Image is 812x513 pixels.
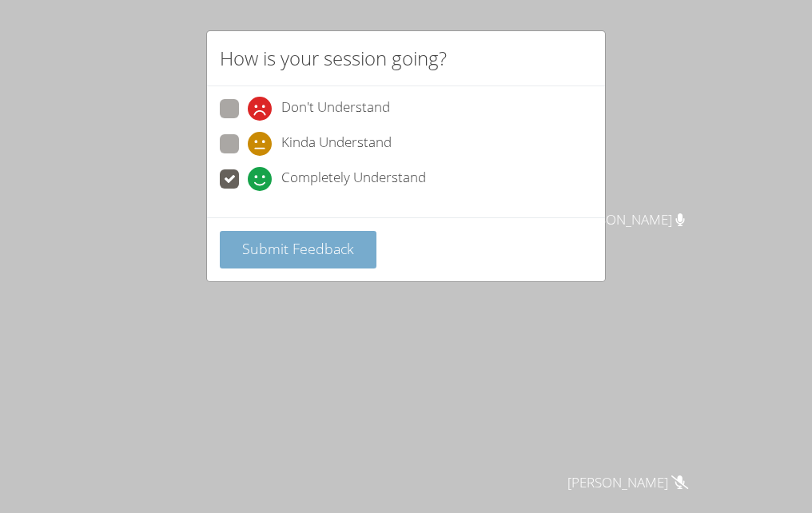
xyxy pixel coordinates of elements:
[220,44,447,73] h2: How is your session going?
[281,132,392,156] span: Kinda Understand
[281,167,426,191] span: Completely Understand
[281,97,390,121] span: Don't Understand
[242,239,354,258] span: Submit Feedback
[220,231,376,268] button: Submit Feedback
